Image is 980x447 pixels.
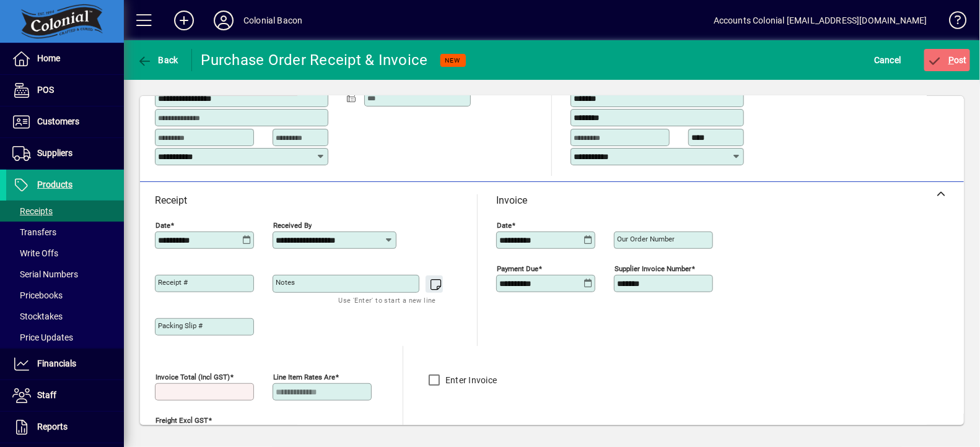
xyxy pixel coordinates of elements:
mat-label: Line item rates are [273,373,335,381]
div: Accounts Colonial [EMAIL_ADDRESS][DOMAIN_NAME] [714,11,927,30]
mat-label: Date [155,221,170,230]
div: Colonial Bacon [243,11,302,30]
span: Suppliers [37,148,72,158]
mat-label: Our order number [617,235,675,243]
button: Back [134,49,182,71]
mat-label: Receipt # [158,278,188,287]
span: Price Updates [12,332,73,342]
a: Staff [6,380,124,411]
mat-label: Invoice Total (incl GST) [155,373,230,381]
mat-label: Payment due [497,264,538,273]
span: Reports [37,422,68,432]
span: P [948,55,954,65]
span: NEW [445,56,461,64]
a: Receipts [6,201,124,222]
app-page-header-button: Back [124,49,192,71]
a: Reports [6,412,124,443]
span: Products [37,180,72,189]
mat-label: Supplier invoice number [615,264,691,273]
span: Customers [37,116,79,126]
span: Cancel [874,50,901,70]
mat-label: Freight excl GST [155,416,208,425]
span: Back [137,55,178,65]
span: Home [37,53,60,63]
a: Customers [6,106,124,137]
a: Home [6,43,124,74]
button: Profile [204,9,243,32]
span: Receipts [12,206,53,216]
span: Stocktakes [12,311,63,321]
span: ost [927,55,968,65]
button: Add [164,9,204,32]
span: Pricebooks [12,290,63,300]
a: Financials [6,349,124,380]
button: Post [924,49,971,71]
button: Cancel [871,49,904,71]
span: Write Offs [12,248,58,258]
span: Financials [37,358,76,368]
div: Purchase Order Receipt & Invoice [201,50,428,70]
a: Write Offs [6,243,124,264]
a: Serial Numbers [6,264,124,285]
mat-label: Packing Slip # [158,321,203,330]
a: POS [6,75,124,106]
span: Transfers [12,227,56,237]
span: Staff [37,390,56,400]
a: Suppliers [6,138,124,169]
a: Knowledge Base [940,2,965,43]
label: Enter Invoice [443,374,497,386]
span: Serial Numbers [12,269,78,279]
a: Transfers [6,222,124,243]
mat-label: Notes [276,278,295,287]
span: POS [37,85,54,95]
a: Stocktakes [6,306,124,327]
a: Pricebooks [6,285,124,306]
mat-hint: Use 'Enter' to start a new line [339,293,436,307]
mat-label: Date [497,221,512,230]
mat-label: Received by [273,221,312,230]
a: Price Updates [6,327,124,348]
